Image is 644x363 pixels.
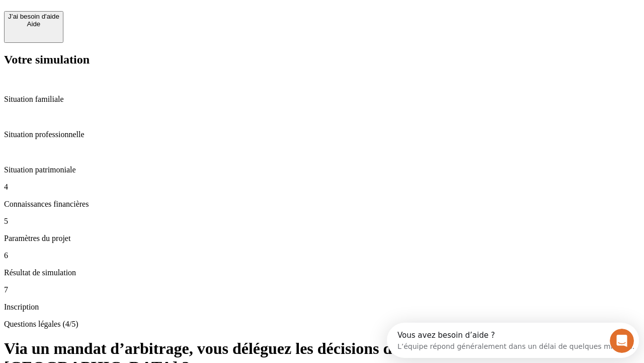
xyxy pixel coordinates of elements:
p: Situation familiale [4,95,640,104]
div: J’ai besoin d'aide [8,13,59,20]
iframe: Intercom live chat [610,329,634,353]
div: Ouvrir le Messenger Intercom [4,4,277,32]
h2: Votre simulation [4,53,640,67]
div: L’équipe répond généralement dans un délai de quelques minutes. [11,17,248,27]
p: 5 [4,217,640,226]
p: Connaissances financières [4,200,640,209]
p: Résultat de simulation [4,268,640,277]
p: 7 [4,285,640,294]
p: Situation professionnelle [4,130,640,139]
iframe: Intercom live chat discovery launcher [387,323,639,358]
div: Aide [8,20,59,28]
p: Paramètres du projet [4,234,640,243]
button: J’ai besoin d'aideAide [4,11,63,43]
div: Vous avez besoin d’aide ? [11,9,248,17]
p: 4 [4,183,640,192]
p: Situation patrimoniale [4,165,640,174]
p: 6 [4,251,640,260]
p: Questions légales (4/5) [4,320,640,329]
p: Inscription [4,302,640,312]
